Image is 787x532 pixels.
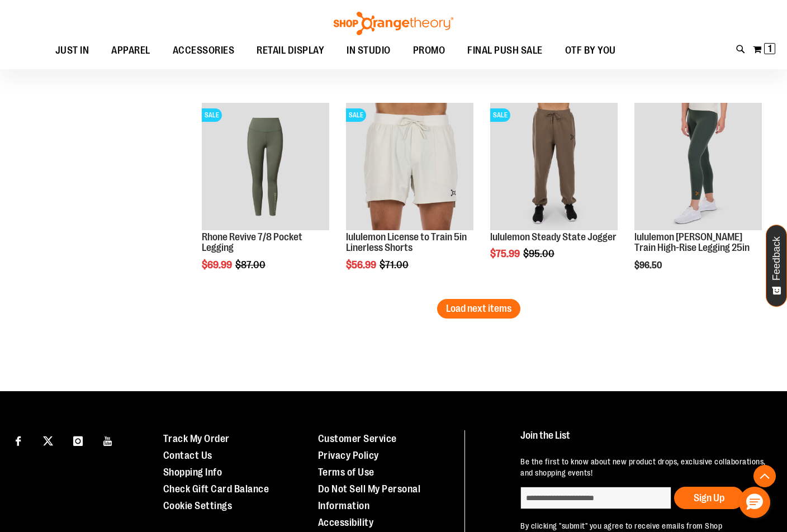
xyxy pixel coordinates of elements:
[318,450,379,461] a: Privacy Policy
[163,467,222,478] a: Shopping Info
[520,487,671,509] input: enter email
[318,467,374,478] a: Terms of Use
[490,108,510,122] span: SALE
[523,248,556,259] span: $95.00
[196,97,335,299] div: product
[346,108,366,122] span: SALE
[346,103,473,232] a: lululemon License to Train 5in Linerless ShortsSALE
[565,38,616,63] span: OTF BY YOU
[490,103,618,230] img: lululemon Steady State Jogger
[245,38,335,64] a: RETAIL DISPLAY
[694,492,724,503] span: Sign Up
[202,259,234,270] span: $69.99
[520,430,766,451] h4: Join the List
[346,259,378,270] span: $56.99
[202,108,222,122] span: SALE
[39,430,58,450] a: Visit our X page
[318,517,374,528] a: Accessibility
[202,231,302,254] a: Rhone Revive 7/8 Pocket Legging
[8,430,28,450] a: Visit our Facebook page
[739,487,770,518] button: Hello, have a question? Let’s chat.
[446,303,511,314] span: Load next items
[674,487,744,509] button: Sign Up
[437,299,520,319] button: Load next items
[318,483,421,511] a: Do Not Sell My Personal Information
[490,103,618,232] a: lululemon Steady State JoggerSALE
[100,38,162,63] a: APPAREL
[768,43,772,54] span: 1
[467,38,543,63] span: FINAL PUSH SALE
[163,483,269,495] a: Check Gift Card Balance
[413,38,445,63] span: PROMO
[753,465,776,487] button: Back To Top
[163,433,230,444] a: Track My Order
[162,38,246,64] a: ACCESSORIES
[111,38,150,63] span: APPAREL
[520,456,766,478] p: Be the first to know about new product drops, exclusive collaborations, and shopping events!
[173,38,235,63] span: ACCESSORIES
[634,103,762,232] a: Main view of 2024 October lululemon Wunder Train High-Rise
[55,38,89,63] span: JUST IN
[163,450,212,461] a: Contact Us
[629,97,767,299] div: product
[490,231,617,243] a: lululemon Steady State Jogger
[771,236,782,281] span: Feedback
[402,38,457,64] a: PROMO
[634,231,750,254] a: lululemon [PERSON_NAME] Train High-Rise Legging 25in
[318,433,397,444] a: Customer Service
[340,97,479,299] div: product
[332,12,455,35] img: Shop Orangetheory
[554,38,627,64] a: OTF BY YOU
[202,103,329,230] img: Rhone Revive 7/8 Pocket Legging
[347,38,391,63] span: IN STUDIO
[202,103,329,232] a: Rhone Revive 7/8 Pocket LeggingSALE
[456,38,554,64] a: FINAL PUSH SALE
[634,260,663,270] span: $96.50
[335,38,402,64] a: IN STUDIO
[43,436,53,446] img: Twitter
[634,103,762,230] img: Main view of 2024 October lululemon Wunder Train High-Rise
[44,38,101,64] a: JUST IN
[257,38,324,63] span: RETAIL DISPLAY
[235,259,267,270] span: $87.00
[346,103,473,230] img: lululemon License to Train 5in Linerless Shorts
[163,500,233,511] a: Cookie Settings
[98,430,118,450] a: Visit our Youtube page
[766,225,787,307] button: Feedback - Show survey
[346,231,467,254] a: lululemon License to Train 5in Linerless Shorts
[490,248,521,259] span: $75.99
[380,259,410,270] span: $71.00
[68,430,88,450] a: Visit our Instagram page
[485,97,623,288] div: product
